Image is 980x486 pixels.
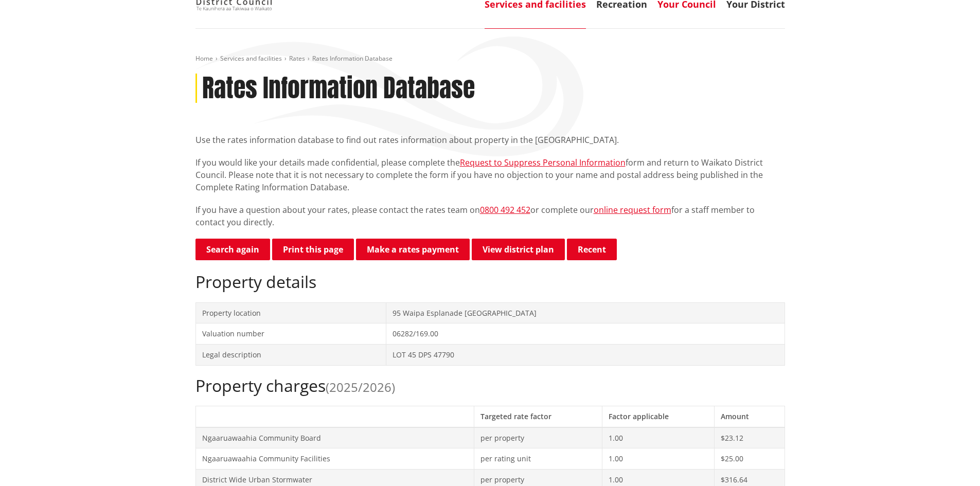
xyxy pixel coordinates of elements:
[386,323,785,345] td: 06282/169.00
[356,239,470,260] a: Make a rates payment
[195,302,386,323] td: Property location
[480,204,530,215] a: 0800 492 452
[933,443,970,480] iframe: Messenger Launcher
[195,239,270,260] a: Search again
[474,448,602,470] td: per rating unit
[326,379,395,395] span: (2025/2026)
[594,204,671,215] a: online request form
[195,448,474,470] td: Ngaaruawaahia Community Facilities
[602,406,715,427] th: Factor applicable
[195,55,785,63] nav: breadcrumb
[272,239,354,260] button: Print this page
[289,54,305,63] a: Rates
[472,239,565,260] a: View district plan
[602,427,715,448] td: 1.00
[474,427,602,448] td: per property
[220,54,282,63] a: Services and facilities
[195,134,785,146] p: Use the rates information database to find out rates information about property in the [GEOGRAPHI...
[195,156,785,193] p: If you would like your details made confidential, please complete the form and return to Waikato ...
[386,344,785,365] td: LOT 45 DPS 47790
[195,323,386,345] td: Valuation number
[715,427,785,448] td: $23.12
[202,74,475,103] h1: Rates Information Database
[195,344,386,365] td: Legal description
[715,448,785,470] td: $25.00
[312,54,393,63] span: Rates Information Database
[195,427,474,448] td: Ngaaruawaahia Community Board
[386,302,785,323] td: 95 Waipa Esplanade [GEOGRAPHIC_DATA]
[195,204,785,228] p: If you have a question about your rates, please contact the rates team on or complete our for a s...
[195,272,785,292] h2: Property details
[567,239,617,260] button: Recent
[195,54,213,63] a: Home
[602,448,715,470] td: 1.00
[195,376,785,395] h2: Property charges
[474,406,602,427] th: Targeted rate factor
[715,406,785,427] th: Amount
[460,157,626,168] a: Request to Suppress Personal Information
